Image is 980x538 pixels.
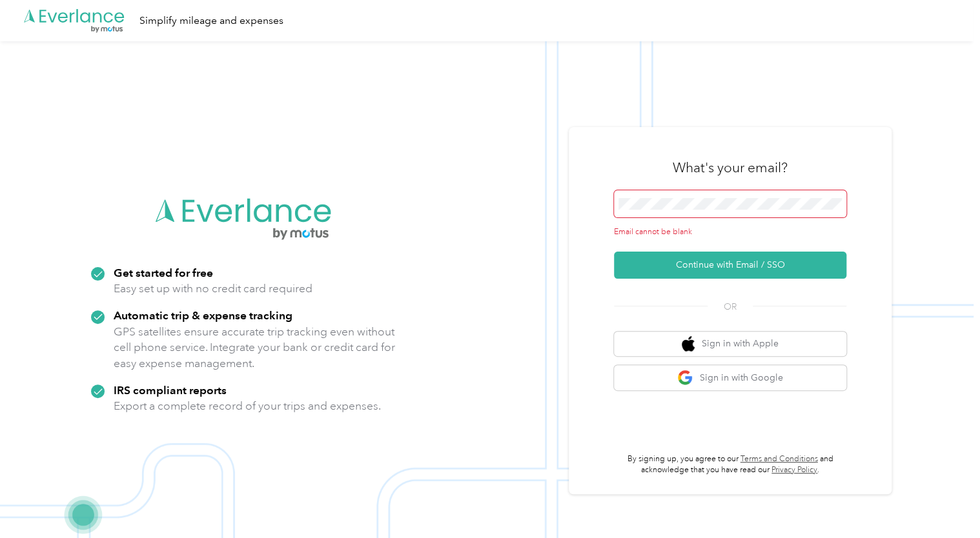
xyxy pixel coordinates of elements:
[740,454,818,464] a: Terms and Conditions
[114,383,227,397] strong: IRS compliant reports
[677,370,693,386] img: google logo
[614,453,846,476] p: By signing up, you agree to our and acknowledge that you have read our .
[114,266,213,279] strong: Get started for free
[114,324,396,372] p: GPS satellites ensure accurate trip tracking even without cell phone service. Integrate your bank...
[771,465,817,475] a: Privacy Policy
[673,159,788,177] h3: What's your email?
[614,365,846,390] button: google logoSign in with Google
[614,252,846,279] button: Continue with Email / SSO
[114,398,381,414] p: Export a complete record of your trips and expenses.
[682,336,695,352] img: apple logo
[614,332,846,357] button: apple logoSign in with Apple
[614,226,846,238] div: Email cannot be blank
[708,300,753,314] span: OR
[139,13,283,29] div: Simplify mileage and expenses
[114,308,292,322] strong: Automatic trip & expense tracking
[114,281,312,297] p: Easy set up with no credit card required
